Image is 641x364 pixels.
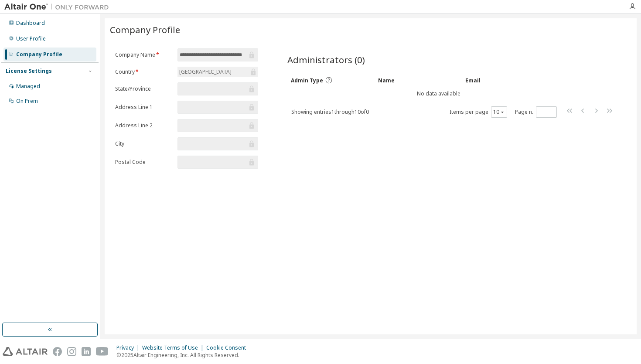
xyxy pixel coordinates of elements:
span: Showing entries 1 through 10 of 0 [291,108,369,116]
label: Address Line 2 [115,122,172,129]
div: [GEOGRAPHIC_DATA] [177,67,258,77]
div: Email [465,73,543,87]
div: On Prem [16,98,38,105]
label: State/Province [115,85,172,92]
span: Page n. [515,106,557,118]
img: altair_logo.svg [3,347,48,356]
span: Company Profile [110,24,180,36]
div: Cookie Consent [206,344,251,351]
label: Postal Code [115,159,172,166]
label: Address Line 1 [115,104,172,111]
div: Privacy [116,344,142,351]
div: Company Profile [16,51,62,58]
p: © 2025 Altair Engineering, Inc. All Rights Reserved. [116,351,251,359]
span: Administrators (0) [287,54,365,66]
img: youtube.svg [96,347,109,356]
div: Website Terms of Use [142,344,206,351]
td: No data available [287,87,590,100]
div: Name [378,73,458,87]
div: User Profile [16,35,46,42]
span: Admin Type [291,77,323,84]
label: Company Name [115,51,172,58]
button: 10 [493,109,505,116]
div: [GEOGRAPHIC_DATA] [178,67,233,77]
div: Managed [16,83,40,90]
div: License Settings [6,68,52,75]
label: City [115,140,172,147]
img: Altair One [4,3,113,11]
span: Items per page [450,106,507,118]
img: linkedin.svg [82,347,91,356]
div: Dashboard [16,20,45,27]
label: Country [115,68,172,75]
img: facebook.svg [53,347,62,356]
img: instagram.svg [67,347,76,356]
